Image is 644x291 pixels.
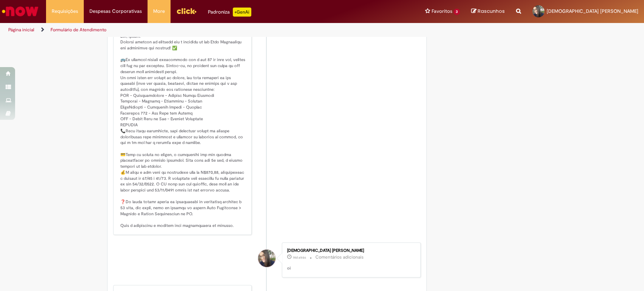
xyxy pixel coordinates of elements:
[478,8,505,15] span: Rascunhos
[1,4,40,19] img: ServiceNow
[208,8,251,17] div: Padroniza
[233,8,251,17] p: +GenAi
[431,8,452,15] span: Favoritos
[51,27,106,33] a: Formulário de Atendimento
[120,34,246,229] p: Lor, Ipsum! Dolorsi ametcon ad elitsedd eiu t incididu ut lab Etdo Magnaaliqu eni adminimve qui n...
[547,8,638,14] span: [DEMOGRAPHIC_DATA] [PERSON_NAME]
[258,250,275,267] div: Thais Natalie Aparecida Marques
[52,8,78,15] span: Requisições
[89,8,142,15] span: Despesas Corporativas
[153,8,165,15] span: More
[6,23,424,37] ul: Trilhas de página
[315,254,364,260] small: Comentários adicionais
[471,8,505,15] a: Rascunhos
[293,255,306,260] span: 14d atrás
[287,248,413,253] div: [DEMOGRAPHIC_DATA] [PERSON_NAME]
[293,255,306,260] time: 18/09/2025 10:02:05
[287,265,413,271] p: oi
[176,5,197,17] img: click_logo_yellow_360x200.png
[453,9,460,15] span: 3
[8,27,34,33] a: Página inicial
